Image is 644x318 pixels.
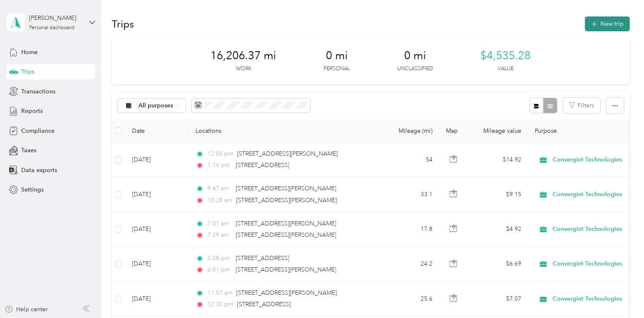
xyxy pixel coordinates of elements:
[235,162,289,169] span: [STREET_ADDRESS]
[480,49,531,63] span: $4,535.28
[498,65,514,73] p: Value
[21,87,55,96] span: Transactions
[236,197,337,204] span: [STREET_ADDRESS][PERSON_NAME]
[21,146,36,155] span: Taxes
[21,166,57,175] span: Data exports
[207,265,231,274] span: 6:01 pm
[469,119,528,143] th: Mileage value
[21,67,34,76] span: Trips
[235,255,289,262] span: [STREET_ADDRESS]
[125,177,189,212] td: [DATE]
[404,49,426,63] span: 0 mi
[469,247,528,282] td: $6.69
[125,119,189,143] th: Date
[235,266,336,273] span: [STREET_ADDRESS][PERSON_NAME]
[236,65,251,73] p: Work
[21,48,38,57] span: Home
[207,288,232,298] span: 11:57 am
[553,259,630,269] span: Convergint Technologies
[207,196,232,205] span: 10:28 am
[207,219,231,228] span: 7:01 am
[324,65,350,73] p: Personal
[469,177,528,212] td: $9.15
[5,305,48,314] button: Help center
[553,225,630,234] span: Convergint Technologies
[597,271,644,318] iframe: Everlance-gr Chat Button Frame
[21,107,43,115] span: Reports
[397,65,433,73] p: Unclassified
[138,103,173,109] span: All purposes
[469,282,528,316] td: $7.07
[235,220,336,227] span: [STREET_ADDRESS][PERSON_NAME]
[237,301,291,308] span: [STREET_ADDRESS]
[207,161,231,170] span: 1:14 pm
[563,98,600,113] button: Filters
[383,212,439,247] td: 17.8
[383,247,439,282] td: 24.2
[207,149,233,159] span: 12:05 pm
[383,282,439,316] td: 25.6
[383,143,439,177] td: 54
[439,119,469,143] th: Map
[207,254,231,263] span: 5:08 pm
[236,289,337,296] span: [STREET_ADDRESS][PERSON_NAME]
[207,230,231,240] span: 7:29 am
[469,143,528,177] td: $14.92
[383,177,439,212] td: 33.1
[29,25,74,30] div: Personal dashboard
[469,212,528,247] td: $4.92
[125,143,189,177] td: [DATE]
[21,126,55,135] span: Compliance
[553,190,630,199] span: Convergint Technologies
[207,184,231,193] span: 9:47 am
[21,185,44,194] span: Settings
[235,231,336,238] span: [STREET_ADDRESS][PERSON_NAME]
[553,155,630,164] span: Convergint Technologies
[235,185,336,192] span: [STREET_ADDRESS][PERSON_NAME]
[237,150,338,157] span: [STREET_ADDRESS][PERSON_NAME]
[29,14,82,22] div: [PERSON_NAME]
[383,119,439,143] th: Mileage (mi)
[112,19,134,28] h1: Trips
[210,49,276,63] span: 16,206.37 mi
[125,247,189,282] td: [DATE]
[326,49,348,63] span: 0 mi
[125,212,189,247] td: [DATE]
[189,119,383,143] th: Locations
[207,300,233,309] span: 12:30 pm
[125,282,189,316] td: [DATE]
[585,16,630,31] button: New trip
[553,294,630,304] span: Convergint Technologies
